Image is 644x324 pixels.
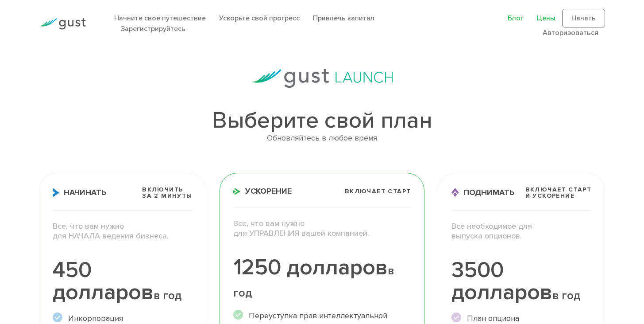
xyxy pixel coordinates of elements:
[562,9,605,27] a: Начать
[39,18,86,30] img: Логотип Порыва
[467,314,519,323] font: План опциона
[451,222,532,231] font: Все необходимое для
[64,188,106,197] font: Начинать
[345,187,411,195] font: Включает СТАРТ
[53,231,169,241] font: для НАЧАЛА ведения бизнеса.
[525,186,592,193] font: Включает СТАРТ
[233,254,388,281] font: 1250 долларов
[543,28,598,37] a: Авторизоваться
[463,188,514,197] font: Поднимать
[245,187,292,196] font: Ускорение
[552,289,580,302] font: в год
[68,314,123,323] font: Инкорпорация
[451,188,459,197] img: Поднять значок
[233,219,305,228] font: Все, что вам нужно
[53,257,154,305] font: 450 долларов
[508,14,524,22] a: Блог
[233,229,369,238] font: для УПРАВЛЕНИЯ вашей компанией.
[451,231,522,241] font: выпуска опционов.
[233,188,241,195] img: Значок ускорения
[114,14,206,22] a: Начните свое путешествие
[451,257,552,305] font: 3500 долларов
[537,14,555,22] a: Цены
[121,24,185,33] a: Зарегистрируйтесь
[313,14,374,22] a: Привлечь капитал
[219,14,300,22] a: Ускорьте свой прогресс
[142,186,183,193] font: Включить
[212,107,432,134] font: Выберите свой план
[53,222,124,231] font: Все, что вам нужно
[251,69,393,88] img: gust-launch-logos.svg
[53,188,59,197] img: Значок «Пуск» X2
[142,192,192,199] font: за 2 минуты
[525,192,575,199] font: и УСКОРЕНИЕ
[154,289,181,302] font: в год
[571,14,596,22] font: Начать
[267,133,377,143] font: Обновляйтесь в любое время
[233,264,394,300] font: в год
